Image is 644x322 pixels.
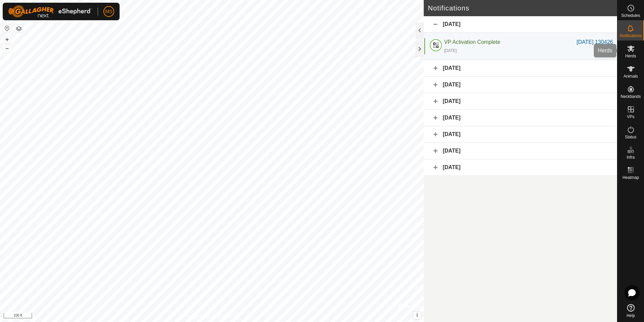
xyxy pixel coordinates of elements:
[428,4,602,12] h2: Notifications
[620,95,641,99] span: Neckbands
[105,8,112,15] span: MS
[424,77,617,93] div: [DATE]
[3,44,11,52] button: –
[626,314,635,318] span: Help
[626,155,635,159] span: Infra
[620,34,642,38] span: Notifications
[3,35,11,44] button: +
[424,143,617,159] div: [DATE]
[623,74,638,78] span: Animals
[424,159,617,176] div: [DATE]
[625,54,636,58] span: Herds
[15,25,23,33] button: Map Layers
[444,39,500,45] span: VP Activation Complete
[444,48,457,54] div: [DATE]
[219,313,238,319] a: Contact Us
[3,24,11,32] button: Reset Map
[424,126,617,143] div: [DATE]
[621,14,640,18] span: Schedules
[413,312,421,319] button: i
[577,38,613,46] div: [DATE] 130426
[416,312,418,318] span: i
[622,176,639,180] span: Heatmap
[424,16,617,33] div: [DATE]
[424,110,617,126] div: [DATE]
[424,60,617,77] div: [DATE]
[424,93,617,110] div: [DATE]
[8,5,92,18] img: Gallagher Logo
[617,301,644,320] a: Help
[627,115,634,119] span: VPs
[185,313,211,319] a: Privacy Policy
[625,135,636,139] span: Status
